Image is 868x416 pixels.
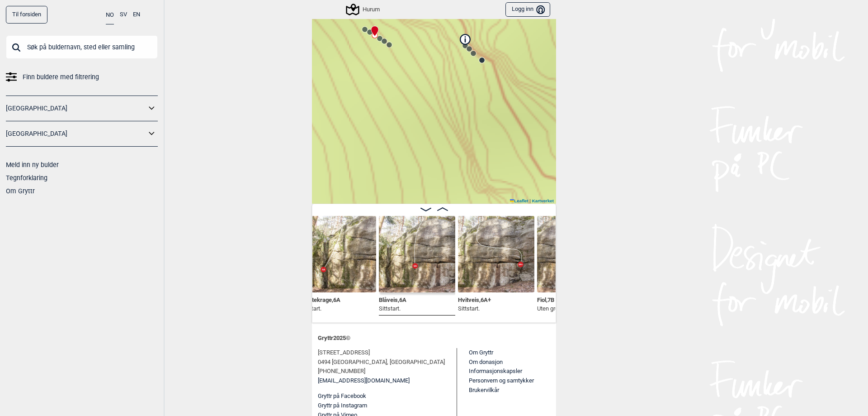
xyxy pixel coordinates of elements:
[469,387,499,393] a: Brukervilkår
[6,6,47,24] a: Til forsiden
[537,304,602,313] p: Uten greppene til Hvitveis
[6,127,146,140] a: [GEOGRAPHIC_DATA]
[318,348,370,358] span: [STREET_ADDRESS]
[6,102,146,115] a: [GEOGRAPHIC_DATA]
[6,71,158,84] a: Finn buldere med filtrering
[379,304,406,313] p: Sittstart.
[529,198,531,203] span: |
[106,6,114,24] button: NO
[6,35,158,59] input: Søk på buldernavn, sted eller samling
[318,376,410,386] a: [EMAIL_ADDRESS][DOMAIN_NAME]
[6,187,35,195] a: Om Gryttr
[379,295,406,303] span: Blåveis , 6A
[469,359,503,365] a: Om donasjon
[6,161,59,168] a: Meld inn ny bulder
[300,304,340,313] p: Sittstart.
[318,367,365,376] span: [PHONE_NUMBER]
[318,401,367,411] button: Gryttr på Instagram
[458,295,491,303] span: Hvitveis , 6A+
[6,174,47,182] a: Tegnforklaring
[23,71,99,84] span: Finn buldere med filtrering
[537,216,613,292] img: Fiol
[469,377,534,384] a: Personvern og samtykker
[300,216,376,292] img: Prestekrage
[379,216,455,292] img: Blaveis
[458,304,491,313] p: Sittstart.
[532,198,554,203] a: Kartverket
[469,368,522,374] a: Informasjonskapsler
[469,349,493,356] a: Om Gryttr
[120,6,127,24] button: SV
[300,295,340,303] span: Prestekrage , 6A
[347,4,380,15] div: Hurum
[318,358,445,367] span: 0494 [GEOGRAPHIC_DATA], [GEOGRAPHIC_DATA]
[133,6,140,24] button: EN
[318,392,366,401] button: Gryttr på Facebook
[505,2,550,17] button: Logg inn
[537,295,554,303] span: Fiol , 7B
[458,216,534,292] img: Hvitveis
[510,198,528,203] a: Leaflet
[318,329,550,348] div: Gryttr 2025 ©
